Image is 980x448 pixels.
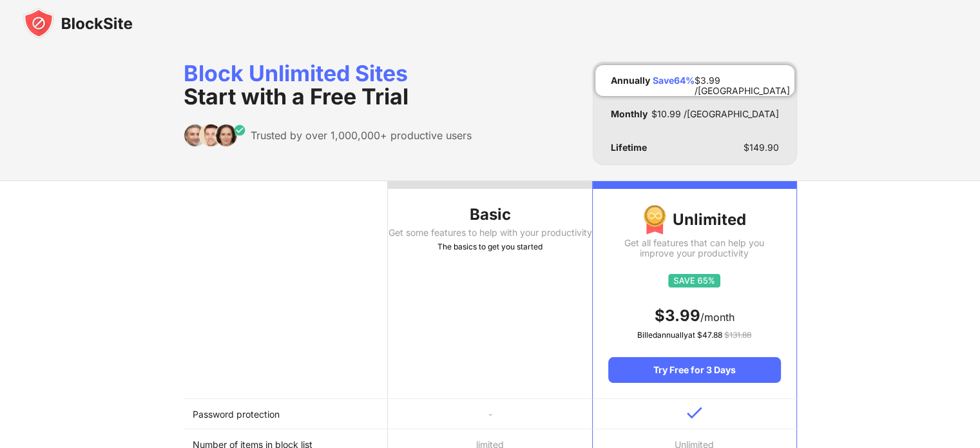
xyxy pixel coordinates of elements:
div: Annually [611,75,650,86]
div: Trusted by over 1,000,000+ productive users [251,129,472,142]
div: Billed annually at $ 47.88 [608,329,780,342]
div: $ 149.90 [744,142,779,153]
div: $ 10.99 /[GEOGRAPHIC_DATA] [651,109,779,119]
div: Save 64 % [653,75,695,86]
span: $ 131.88 [724,330,751,340]
img: v-blue.svg [687,407,702,419]
span: $ 3.99 [655,306,700,325]
div: Get some features to help with your productivity [388,228,592,238]
div: Get all features that can help you improve your productivity [608,238,780,258]
div: The basics to get you started [388,240,592,253]
div: Basic [388,204,592,225]
div: Monthly [611,109,648,119]
div: Try Free for 3 Days [608,357,780,383]
img: trusted-by.svg [184,124,246,147]
div: Block Unlimited Sites [184,62,472,108]
img: save65.svg [668,274,720,287]
img: img-premium-medal [643,204,666,235]
div: $ 3.99 /[GEOGRAPHIC_DATA] [695,75,790,86]
img: blocksite-icon-black.svg [23,8,133,39]
td: Password protection [184,399,388,429]
span: Start with a Free Trial [184,83,408,110]
div: Unlimited [608,204,780,235]
div: /month [608,306,780,326]
div: Lifetime [611,142,647,153]
td: - [388,399,592,429]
